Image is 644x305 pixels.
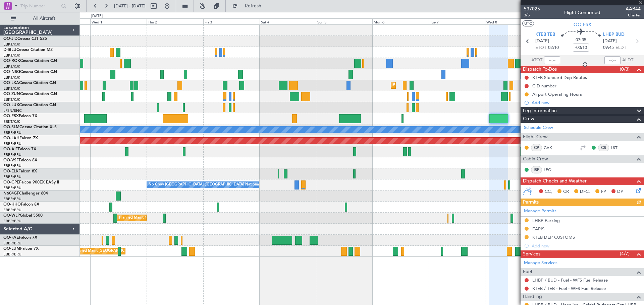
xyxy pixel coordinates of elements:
[3,48,53,52] a: D-IBLUCessna Citation M2
[545,188,552,195] span: CC,
[611,145,626,151] a: LST
[544,167,559,173] a: LPO
[544,145,559,151] a: GVK
[622,57,633,64] span: ALDT
[3,92,57,96] a: OO-ZUNCessna Citation CJ4
[3,163,21,168] a: EBBR/BRU
[3,86,20,91] a: EBKT/KJK
[523,66,557,73] span: Dispatch To-Dos
[531,166,542,173] div: ISP
[3,125,19,129] span: OO-SLM
[3,236,19,240] span: OO-FAE
[535,38,549,45] span: [DATE]
[3,70,57,74] a: OO-NSGCessna Citation CJ4
[532,91,582,97] div: Airport Operating Hours
[523,268,532,276] span: Fuel
[580,188,590,195] span: DFC,
[603,31,625,38] span: LHBP BUD
[3,214,20,218] span: OO-WLP
[3,158,37,162] a: OO-VSFFalcon 8X
[229,1,269,11] button: Refresh
[393,80,471,90] div: Planned Maint Kortrijk-[GEOGRAPHIC_DATA]
[523,107,557,115] span: Leg Information
[147,18,203,24] div: Thu 2
[626,5,641,12] span: AAB44
[3,247,20,251] span: OO-LUM
[3,42,20,47] a: EBKT/KJK
[3,152,21,157] a: EBBR/BRU
[3,147,18,151] span: OO-AIE
[3,37,17,41] span: OO-JID
[3,158,19,162] span: OO-VSF
[601,188,606,195] span: FP
[3,192,19,196] span: N604GF
[603,45,614,51] span: 09:45
[617,188,623,195] span: DP
[3,169,37,173] a: OO-ELKFalcon 8X
[523,115,534,123] span: Crew
[90,18,147,24] div: Wed 1
[3,203,39,207] a: OO-HHOFalcon 8X
[615,45,626,51] span: ELDT
[3,119,20,124] a: EBKT/KJK
[3,180,19,184] span: OO-GPE
[3,70,20,74] span: OO-NSG
[531,144,542,151] div: CP
[3,136,38,140] a: OO-LAHFalcon 7X
[3,214,43,218] a: OO-WLPGlobal 5500
[3,103,19,107] span: OO-LUX
[3,59,20,63] span: OO-ROK
[260,18,316,24] div: Sat 4
[524,5,540,12] span: 537025
[563,188,569,195] span: CR
[485,18,541,24] div: Wed 8
[603,38,617,45] span: [DATE]
[523,133,548,141] span: Flight Crew
[3,108,22,113] a: LFSN/ENC
[532,75,587,80] div: KTEB Standard Dep Routes
[532,83,556,89] div: CID number
[7,13,73,24] button: All Aircraft
[3,64,20,69] a: EBKT/KJK
[3,197,21,202] a: EBBR/BRU
[3,192,48,196] a: N604GFChallenger 604
[3,81,19,85] span: OO-LXA
[3,37,47,41] a: OO-JIDCessna CJ1 525
[91,13,103,19] div: [DATE]
[316,18,372,24] div: Sun 5
[3,136,19,140] span: OO-LAH
[3,236,37,240] a: OO-FAEFalcon 7X
[620,250,630,257] span: (4/7)
[523,250,540,258] span: Services
[3,75,20,80] a: EBKT/KJK
[535,31,555,38] span: KTEB TEB
[3,241,21,246] a: EBBR/BRU
[564,9,600,16] div: Flight Confirmed
[3,92,20,96] span: OO-ZUN
[3,48,16,52] span: D-IBLU
[17,16,71,21] span: All Aircraft
[626,12,641,18] span: Charter
[3,97,20,102] a: EBKT/KJK
[3,247,39,251] a: OO-LUMFalcon 7X
[523,293,542,301] span: Handling
[524,12,540,18] span: 3/5
[3,81,56,85] a: OO-LXACessna Citation CJ4
[523,177,587,185] span: Dispatch Checks and Weather
[372,18,429,24] div: Mon 6
[532,100,641,105] div: Add new
[524,260,557,266] a: Manage Services
[149,180,261,190] div: No Crew [GEOGRAPHIC_DATA] ([GEOGRAPHIC_DATA] National)
[3,114,19,118] span: OO-FSX
[3,180,59,184] a: OO-GPEFalcon 900EX EASy II
[429,18,485,24] div: Tue 7
[3,147,36,151] a: OO-AIEFalcon 7X
[3,114,37,118] a: OO-FSXFalcon 7X
[3,130,21,135] a: EBBR/BRU
[239,4,267,8] span: Refresh
[531,57,542,64] span: ATOT
[532,286,606,291] a: KTEB / TEB - Fuel - WFS Fuel Release
[532,277,608,283] a: LHBP / BUD - Fuel - WFS Fuel Release
[20,1,59,11] input: Trip Number
[620,66,630,73] span: (0/3)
